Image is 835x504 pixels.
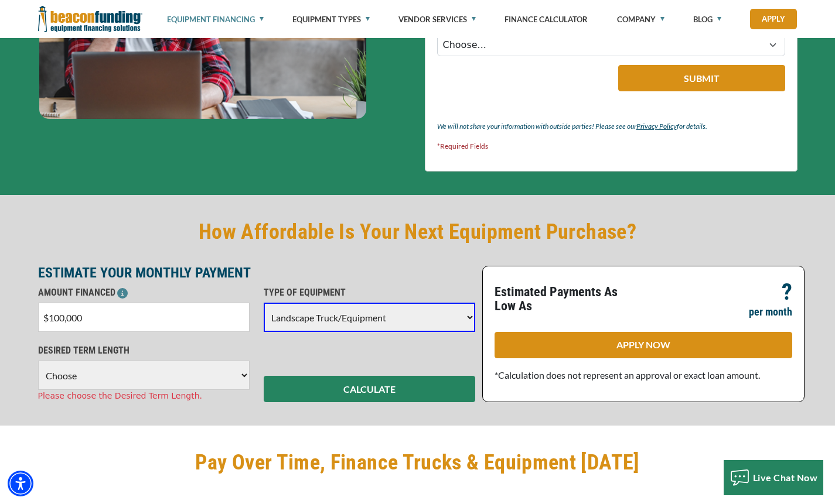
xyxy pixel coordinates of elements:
p: ESTIMATE YOUR MONTHLY PAYMENT [38,266,475,280]
div: Accessibility Menu [8,471,33,496]
p: We will not share your information with outside parties! Please see our for details. [437,119,785,133]
a: Privacy Policy [636,122,677,131]
p: TYPE OF EQUIPMENT [264,286,475,300]
p: DESIRED TERM LENGTH [38,344,250,358]
p: *Required Fields [437,139,785,153]
span: *Calculation does not represent an approval or exact loan amount. [495,369,760,380]
p: Estimated Payments As Low As [495,285,636,313]
button: Live Chat Now [724,460,824,495]
input: $ [38,303,250,332]
button: Submit [618,65,785,91]
p: ? [782,285,792,299]
button: CALCULATE [264,376,475,402]
a: Apply [750,9,797,29]
a: APPLY NOW [495,332,792,358]
h2: How Affordable Is Your Next Equipment Purchase? [38,218,797,245]
iframe: reCAPTCHA [437,65,580,101]
span: Live Chat Now [753,472,818,483]
div: Please choose the Desired Term Length. [38,390,250,402]
p: AMOUNT FINANCED [38,286,250,300]
p: per month [749,305,792,319]
h2: Pay Over Time, Finance Trucks & Equipment [DATE] [38,449,797,476]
